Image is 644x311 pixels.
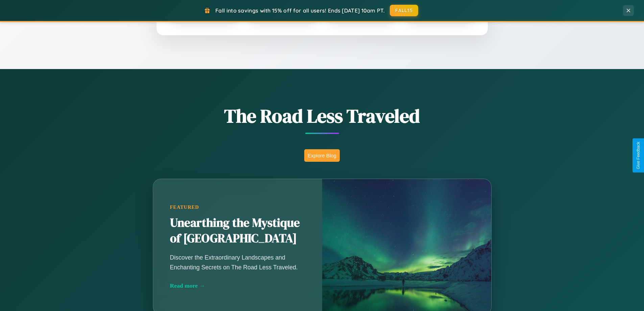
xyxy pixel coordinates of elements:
div: Read more → [170,282,305,289]
span: Fall into savings with 15% off for all users! Ends [DATE] 10am PT. [215,7,385,14]
p: Discover the Extraordinary Landscapes and Enchanting Secrets on The Road Less Traveled. [170,253,305,272]
button: Explore Blog [304,149,340,162]
h1: The Road Less Traveled [119,103,525,129]
h2: Unearthing the Mystique of [GEOGRAPHIC_DATA] [170,215,305,246]
div: Give Feedback [636,142,641,169]
div: Featured [170,204,305,210]
button: FALL15 [390,5,418,16]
